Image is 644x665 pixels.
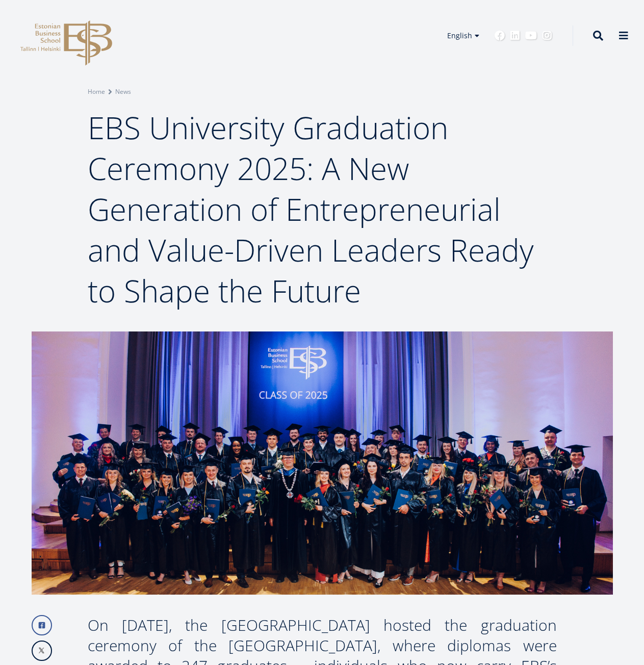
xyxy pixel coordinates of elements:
a: Linkedin [510,31,520,41]
a: News [115,87,131,97]
img: X [33,642,51,660]
a: Instagram [542,31,552,41]
a: Facebook [32,615,52,635]
a: Home [88,87,105,97]
span: EBS University Graduation Ceremony 2025: A New Generation of Entrepreneurial and Value-Driven Lea... [88,107,534,312]
a: Facebook [495,31,505,41]
img: a [32,331,613,595]
a: Youtube [525,31,537,41]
